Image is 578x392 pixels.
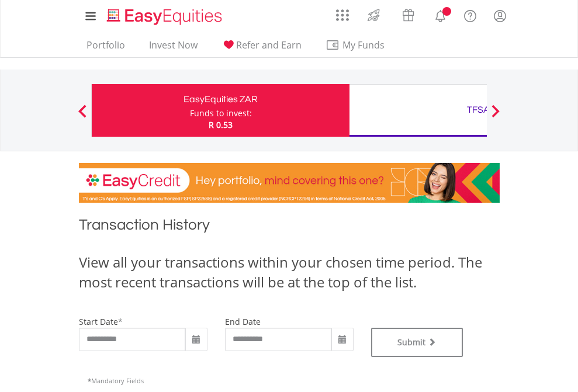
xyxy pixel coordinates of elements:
a: AppsGrid [328,3,357,22]
img: thrive-v2.svg [364,6,383,25]
img: grid-menu-icon.svg [336,9,349,22]
a: Refer and Earn [217,39,306,57]
a: FAQ's and Support [455,3,485,26]
a: Home page [102,3,227,26]
span: Refer and Earn [236,39,302,51]
label: end date [225,316,261,327]
span: My Funds [326,37,402,53]
a: Portfolio [82,39,130,57]
button: Next [484,110,507,122]
a: Invest Now [144,39,202,57]
div: View all your transactions within your chosen time period. The most recent transactions will be a... [79,252,500,293]
div: Funds to invest: [190,107,252,119]
span: R 0.53 [209,119,233,130]
a: Vouchers [391,3,425,25]
div: EasyEquities ZAR [99,91,342,107]
button: Previous [71,110,94,122]
a: Notifications [425,3,455,26]
h1: Transaction History [79,214,500,241]
img: EasyCredit Promotion Banner [79,163,500,203]
button: Submit [371,328,463,357]
img: vouchers-v2.svg [399,6,418,25]
img: EasyEquities_Logo.png [105,7,227,26]
a: My Profile [485,3,515,29]
label: start date [79,316,118,327]
span: Mandatory Fields [88,376,144,385]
